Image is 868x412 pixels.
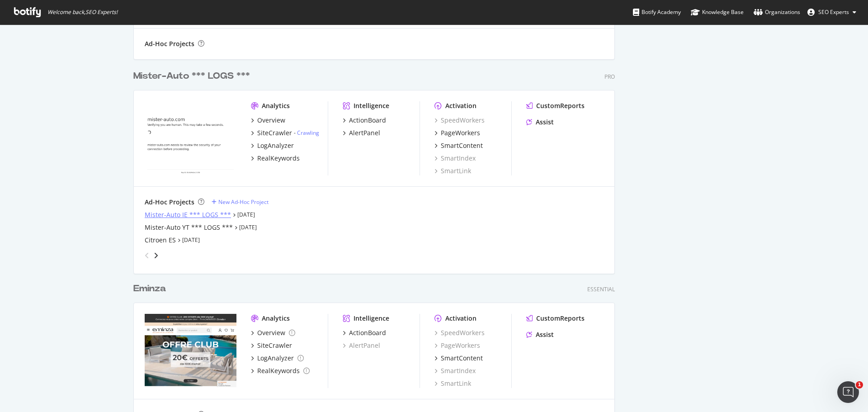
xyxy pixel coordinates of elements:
a: RealKeywords [251,154,300,163]
div: Activation [445,314,476,323]
a: SiteCrawler- Crawling [251,128,319,137]
a: Overview [251,116,285,125]
a: SmartContent [434,141,483,150]
div: Overview [257,116,285,125]
a: PageWorkers [434,341,480,350]
a: CustomReports [526,314,585,323]
a: SmartLink [434,166,471,175]
a: PageWorkers [434,128,480,137]
div: Analytics [262,314,290,323]
div: Pro [604,73,615,81]
a: SmartContent [434,354,483,363]
span: Welcome back, SEO Experts ! [47,9,118,16]
a: Citroen ES [145,236,176,245]
div: PageWorkers [441,128,480,137]
div: SmartContent [441,141,483,150]
a: RealKeywords [251,366,310,375]
div: ActionBoard [349,116,386,125]
div: Essential [587,285,615,293]
div: SiteCrawler [257,341,292,350]
a: SmartIndex [434,154,476,163]
a: SpeedWorkers [434,328,485,337]
span: 1 [856,381,863,388]
a: Assist [526,330,554,339]
a: ActionBoard [343,116,386,125]
div: Organizations [754,8,800,17]
div: Ad-Hoc Projects [145,39,194,48]
img: mister-auto.com [145,101,236,175]
div: AlertPanel [349,128,380,137]
div: Eminza [133,282,166,295]
div: Assist [536,330,554,339]
a: [DATE] [237,211,255,218]
a: Overview [251,328,295,337]
div: New Ad-Hoc Project [218,198,269,206]
a: Crawling [297,129,319,137]
div: Botify Academy [633,8,681,17]
div: Intelligence [354,101,389,110]
a: AlertPanel [343,341,380,350]
a: CustomReports [526,101,585,110]
div: SiteCrawler [257,128,292,137]
a: AlertPanel [343,128,380,137]
a: [DATE] [182,236,200,244]
div: Knowledge Base [691,8,744,17]
div: SmartContent [441,354,483,363]
iframe: Intercom live chat [837,381,859,403]
a: [DATE] [239,223,257,231]
div: RealKeywords [257,154,300,163]
a: SpeedWorkers [434,116,485,125]
div: Activation [445,101,476,110]
div: LogAnalyzer [257,141,294,150]
div: Ad-Hoc Projects [145,198,194,207]
a: New Ad-Hoc Project [212,198,269,206]
a: LogAnalyzer [251,354,304,363]
a: Eminza [133,282,170,295]
div: LogAnalyzer [257,354,294,363]
div: CustomReports [536,101,585,110]
div: Analytics [262,101,290,110]
div: RealKeywords [257,366,300,375]
div: Assist [536,118,554,127]
div: angle-left [141,248,153,263]
div: - [294,129,319,137]
button: SEO Experts [800,5,863,19]
div: ActionBoard [349,328,386,337]
div: Overview [257,328,285,337]
div: CustomReports [536,314,585,323]
a: Assist [526,118,554,127]
a: LogAnalyzer [251,141,294,150]
a: ActionBoard [343,328,386,337]
a: SmartLink [434,379,471,388]
a: SiteCrawler [251,341,292,350]
a: SmartIndex [434,366,476,375]
span: SEO Experts [818,8,849,16]
div: angle-right [153,251,159,260]
img: eminza.com [145,314,236,387]
div: Intelligence [354,314,389,323]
